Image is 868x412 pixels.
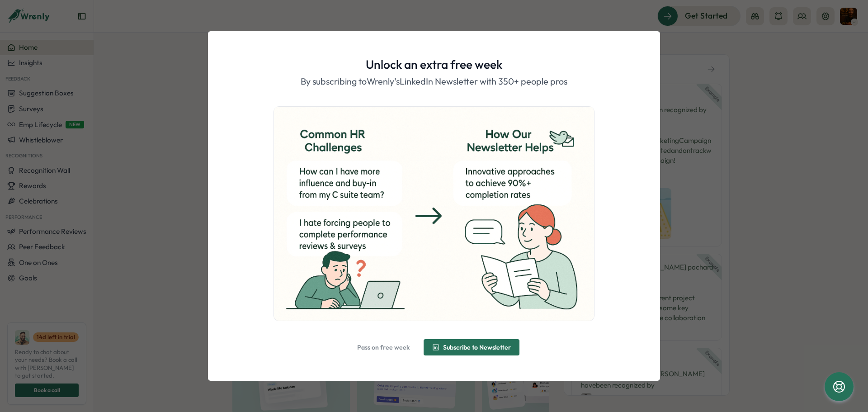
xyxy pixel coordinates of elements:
[357,344,410,350] span: Pass on free week
[366,57,502,72] h1: Unlock an extra free week
[424,339,519,355] button: Subscribe to Newsletter
[349,339,418,355] button: Pass on free week
[443,344,511,350] span: Subscribe to Newsletter
[301,75,567,89] p: By subscribing to Wrenly's LinkedIn Newsletter with 350+ people pros
[274,107,594,320] img: ChatGPT Image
